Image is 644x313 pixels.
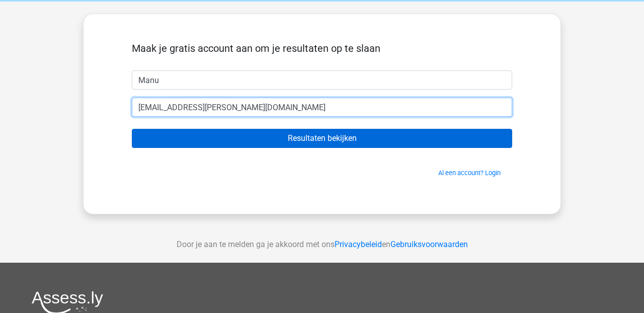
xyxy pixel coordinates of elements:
[132,70,512,90] input: Voornaam
[132,129,512,148] input: Resultaten bekijken
[335,240,382,249] a: Privacybeleid
[390,240,468,249] a: Gebruiksvoorwaarden
[438,169,501,177] a: Al een account? Login
[132,98,512,117] input: Email
[132,42,512,54] h5: Maak je gratis account aan om je resultaten op te slaan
